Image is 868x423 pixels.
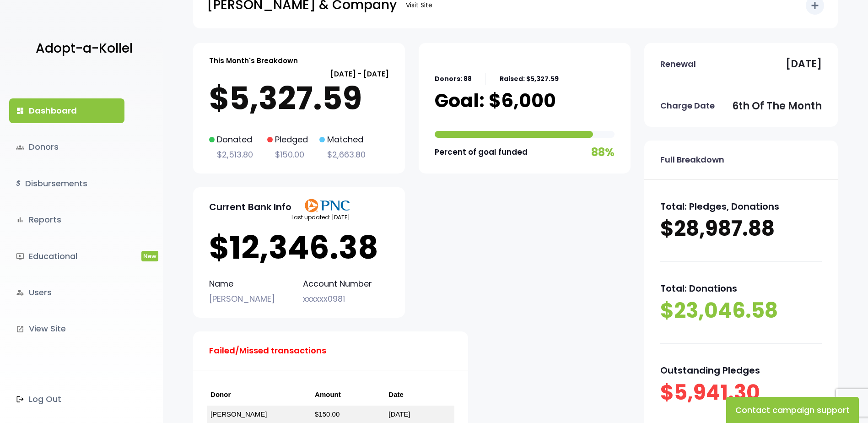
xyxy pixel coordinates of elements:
p: Donated [209,132,253,147]
a: $Disbursements [9,171,124,196]
i: launch [16,325,24,333]
i: $ [16,177,21,190]
p: $23,046.58 [660,297,822,325]
p: 6th of the month [732,97,822,115]
p: Full Breakdown [660,152,724,167]
p: xxxxxx0981 [303,292,372,306]
a: ondemand_videoEducationalNew [9,244,124,269]
i: ondemand_video [16,252,24,260]
p: [DATE] [786,55,822,73]
i: manage_accounts [16,288,24,297]
p: [PERSON_NAME] [209,292,275,306]
a: bar_chartReports [9,207,124,232]
p: $2,513.80 [209,147,253,162]
a: $150.00 [315,410,340,418]
p: Charge Date [660,98,715,113]
p: $12,346.38 [209,229,389,266]
p: $5,941.30 [660,379,822,407]
th: Amount [311,384,385,406]
p: [DATE] - [DATE] [209,68,389,80]
p: Account Number [303,277,372,291]
p: $28,987.88 [660,215,822,243]
p: 88% [591,142,615,162]
p: Raised: $5,327.59 [500,73,559,85]
i: bar_chart [16,216,24,224]
a: Adopt-a-Kollel [31,27,133,71]
a: [DATE] [388,410,410,418]
p: Total: Pledges, Donations [660,198,822,215]
a: manage_accountsUsers [9,280,124,305]
p: Goal: $6,000 [435,89,556,112]
a: dashboardDashboard [9,98,124,123]
p: $2,663.80 [319,147,366,162]
p: Last updated: [DATE] [291,212,350,222]
p: $5,327.59 [209,80,389,117]
i: dashboard [16,107,24,115]
button: Contact campaign support [726,397,859,423]
p: Name [209,277,275,291]
p: Donors: 88 [435,73,472,85]
p: This Month's Breakdown [209,54,298,67]
a: groupsDonors [9,135,124,159]
p: Pledged [267,132,308,147]
p: Current Bank Info [209,199,291,215]
span: groups [16,143,24,152]
p: Outstanding Pledges [660,362,822,379]
span: New [141,251,158,261]
th: Date [385,384,454,406]
a: launchView Site [9,316,124,341]
p: Failed/Missed transactions [209,343,326,358]
th: Donor [207,384,311,406]
img: PNClogo.svg [304,199,350,212]
a: [PERSON_NAME] [210,410,267,418]
p: Adopt-a-Kollel [36,37,133,60]
p: Renewal [660,57,696,71]
p: $150.00 [267,147,308,162]
p: Total: Donations [660,280,822,297]
a: Log Out [9,387,124,412]
p: Matched [319,132,366,147]
p: Percent of goal funded [435,145,528,159]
